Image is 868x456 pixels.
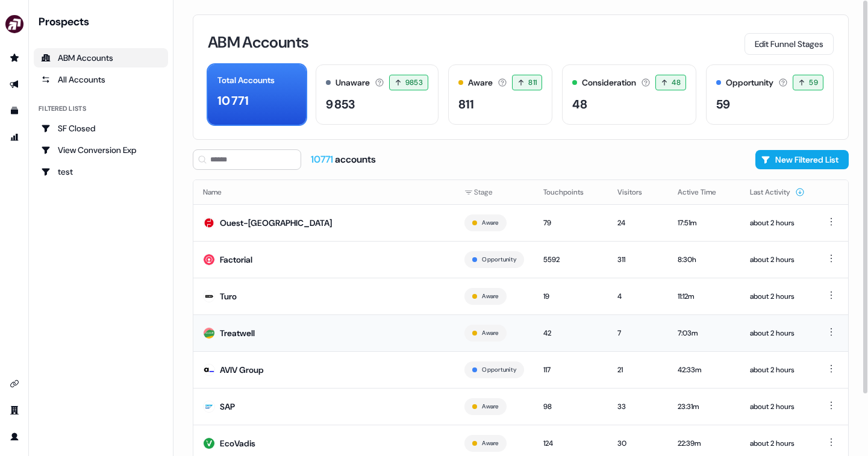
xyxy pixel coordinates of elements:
[311,153,376,166] div: accounts
[311,153,335,166] span: 10771
[750,401,805,413] div: about 2 hours
[482,438,498,449] button: Aware
[5,427,24,446] a: Go to profile
[809,77,818,89] span: 59
[34,140,168,160] a: Go to View Conversion Exp
[543,217,598,229] div: 79
[543,290,598,302] div: 19
[543,254,598,266] div: 5592
[5,128,24,147] a: Go to attribution
[41,166,161,178] div: test
[336,77,370,89] div: Unaware
[617,254,658,266] div: 311
[193,180,455,204] th: Name
[543,437,598,449] div: 124
[750,437,805,449] div: about 2 hours
[482,291,498,302] button: Aware
[220,401,235,413] div: SAP
[678,327,731,339] div: 7:03m
[543,364,598,376] div: 117
[464,186,524,198] div: Stage
[41,52,161,64] div: ABM Accounts
[617,327,658,339] div: 7
[678,254,731,266] div: 8:30h
[617,217,658,229] div: 24
[572,95,587,113] div: 48
[617,290,658,302] div: 4
[482,217,498,228] button: Aware
[34,70,168,89] a: All accounts
[672,77,681,89] span: 48
[41,122,161,134] div: SF Closed
[678,364,731,376] div: 42:33m
[543,181,598,203] button: Touchpoints
[5,374,24,393] a: Go to integrations
[217,74,275,87] div: Total Accounts
[582,77,636,89] div: Consideration
[617,181,657,203] button: Visitors
[41,144,161,156] div: View Conversion Exp
[217,92,249,110] div: 10 771
[220,254,252,266] div: Factorial
[716,95,730,113] div: 59
[617,437,658,449] div: 30
[5,401,24,420] a: Go to team
[220,290,237,302] div: Turo
[468,77,493,89] div: Aware
[220,364,264,376] div: AVIV Group
[482,328,498,339] button: Aware
[726,77,773,89] div: Opportunity
[405,77,423,89] span: 9853
[678,217,731,229] div: 17:51m
[458,95,474,113] div: 811
[39,104,86,114] div: Filtered lists
[543,401,598,413] div: 98
[41,73,161,86] div: All Accounts
[34,48,168,67] a: ABM Accounts
[617,364,658,376] div: 21
[750,290,805,302] div: about 2 hours
[220,437,255,449] div: EcoVadis
[617,401,658,413] div: 33
[482,254,516,265] button: Opportunity
[208,34,308,50] h3: ABM Accounts
[678,181,731,203] button: Active Time
[750,364,805,376] div: about 2 hours
[34,162,168,181] a: Go to test
[528,77,537,89] span: 811
[5,48,24,67] a: Go to prospects
[678,290,731,302] div: 11:12m
[482,401,498,412] button: Aware
[678,401,731,413] div: 23:31m
[220,327,255,339] div: Treatwell
[482,364,516,375] button: Opportunity
[543,327,598,339] div: 42
[220,217,332,229] div: Ouest-[GEOGRAPHIC_DATA]
[326,95,355,113] div: 9 853
[5,75,24,94] a: Go to outbound experience
[750,327,805,339] div: about 2 hours
[34,119,168,138] a: Go to SF Closed
[750,217,805,229] div: about 2 hours
[5,101,24,120] a: Go to templates
[750,254,805,266] div: about 2 hours
[39,14,168,29] div: Prospects
[750,181,805,203] button: Last Activity
[745,33,834,55] button: Edit Funnel Stages
[755,150,849,169] button: New Filtered List
[678,437,731,449] div: 22:39m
